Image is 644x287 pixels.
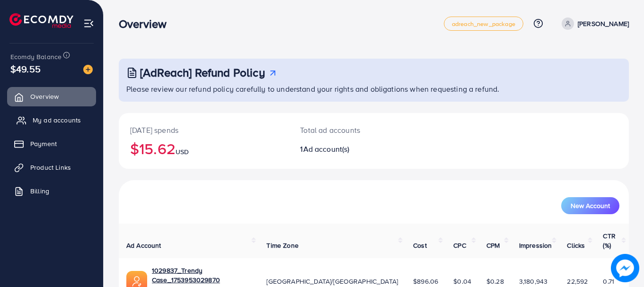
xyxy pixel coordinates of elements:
[453,277,471,286] span: $0.04
[519,241,552,250] span: Impression
[611,254,639,282] img: image
[126,83,623,95] p: Please review our refund policy carefully to understand your rights and obligations when requesti...
[10,62,41,76] span: $49.55
[578,18,629,29] p: [PERSON_NAME]
[7,158,96,177] a: Product Links
[558,17,629,30] a: [PERSON_NAME]
[486,277,504,286] span: $0.28
[30,139,57,148] span: Payment
[9,13,73,28] img: logo
[7,182,96,200] a: Billing
[519,277,547,286] span: 3,180,943
[130,124,277,136] p: [DATE] spends
[33,115,81,125] span: My ad accounts
[300,145,405,154] h2: 1
[10,52,62,61] span: Ecomdy Balance
[140,66,265,79] h3: [AdReach] Refund Policy
[7,134,96,153] a: Payment
[30,163,71,172] span: Product Links
[603,277,614,286] span: 0.71
[453,241,466,250] span: CPC
[603,231,615,250] span: CTR (%)
[561,197,619,214] button: New Account
[176,147,189,157] span: USD
[152,266,251,285] a: 1029837_Trendy Case_1753953029870
[126,241,161,250] span: Ad Account
[266,241,298,250] span: Time Zone
[452,21,515,27] span: adreach_new_package
[303,144,350,154] span: Ad account(s)
[83,65,93,74] img: image
[413,241,427,250] span: Cost
[571,202,610,209] span: New Account
[130,139,277,157] h2: $15.62
[444,17,523,31] a: adreach_new_package
[486,241,500,250] span: CPM
[266,277,398,286] span: [GEOGRAPHIC_DATA]/[GEOGRAPHIC_DATA]
[567,241,585,250] span: Clicks
[119,17,174,31] h3: Overview
[30,92,59,101] span: Overview
[83,18,94,29] img: menu
[567,277,588,286] span: 22,592
[30,186,49,196] span: Billing
[7,111,96,130] a: My ad accounts
[413,277,438,286] span: $896.06
[300,124,405,136] p: Total ad accounts
[7,87,96,106] a: Overview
